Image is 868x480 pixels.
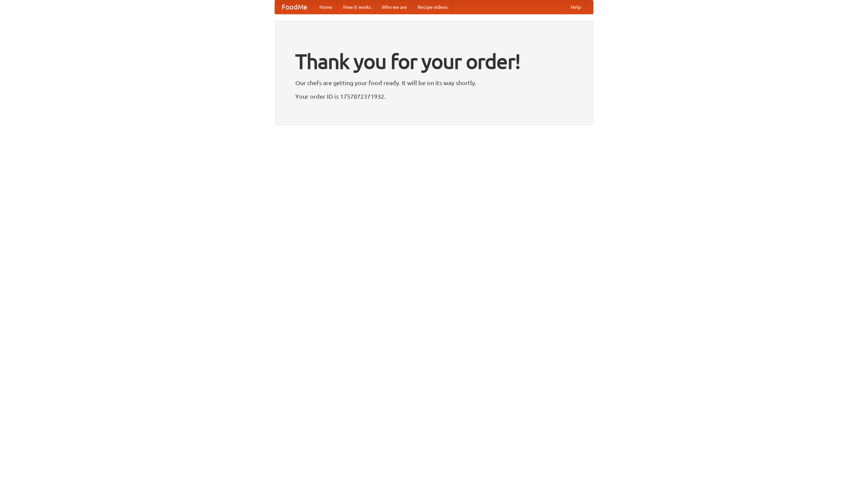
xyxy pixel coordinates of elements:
a: Help [565,0,586,14]
h1: Thank you for your order! [295,45,573,78]
p: Your order ID is 1757872371932. [295,91,573,101]
a: Home [314,0,338,14]
a: Recipe videos [412,0,453,14]
a: FoodMe [275,0,314,14]
p: Our chefs are getting your food ready. It will be on its way shortly. [295,78,573,88]
a: How it works [338,0,376,14]
a: Who we are [376,0,412,14]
